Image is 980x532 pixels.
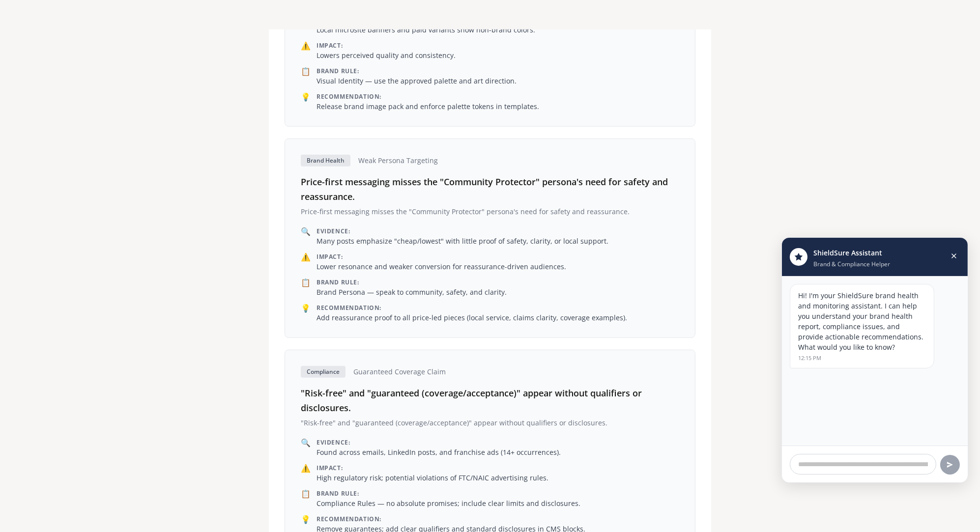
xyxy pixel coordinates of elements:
span: 📋 [301,279,311,286]
p: Found across emails, LinkedIn posts, and franchise ads (14+ occurrences). [317,448,561,456]
h3: Price-first messaging misses the "Community Protector" persona's need for safety and reassurance. [301,174,679,204]
strong: Recommendation: [317,304,627,312]
h3: ShieldSure Assistant [813,246,890,260]
p: Price-first messaging misses the "Community Protector" persona's need for safety and reassurance. [301,208,679,216]
span: 🔍 [301,227,311,235]
strong: Recommendation: [317,93,539,101]
p: Many posts emphasize "cheap/lowest" with little proof of safety, clarity, or local support. [317,237,608,245]
strong: Brand Rule: [317,67,517,75]
p: Hi! I'm your ShieldSure brand health and monitoring assistant. I can help you understand your bra... [798,290,926,352]
span: 📋 [301,67,311,75]
span: ⚠️ [301,464,311,472]
span: Weak Persona Targeting [358,157,438,165]
p: Compliance Rules — no absolute promises; include clear limits and disclosures. [317,500,580,507]
button: Close chat [948,250,960,264]
p: High regulatory risk; potential violations of FTC/NAIC advertising rules. [317,474,548,482]
span: 📋 [301,490,311,498]
strong: Brand Rule: [317,490,580,498]
strong: Impact: [317,42,456,50]
span: 12:15 PM [798,354,926,362]
span: Compliance [301,366,346,378]
p: Visual Identity — use the approved palette and art direction. [317,77,517,85]
span: 💡 [301,304,311,312]
p: Local microsite banners and paid variants show non-brand colors. [317,26,535,34]
p: Brand Persona — speak to community, safety, and clarity. [317,288,507,296]
span: Guaranteed Coverage Claim [353,368,446,376]
strong: Evidence: [317,439,561,447]
span: ⚠️ [301,253,311,261]
span: 💡 [301,93,311,101]
strong: Recommendation: [317,515,585,523]
p: Add reassurance proof to all price-led pieces (local service, claims clarity, coverage examples). [317,314,627,322]
p: Lower resonance and weaker conversion for reassurance-driven audiences. [317,263,566,271]
button: Send message [940,455,960,475]
span: 💡 [301,515,311,523]
strong: Brand Rule: [317,279,507,286]
p: "Risk-free" and "guaranteed (coverage/acceptance)" appear without qualifiers or disclosures. [301,419,679,427]
p: Release brand image pack and enforce palette tokens in templates. [317,103,539,111]
p: Lowers perceived quality and consistency. [317,52,456,59]
strong: Evidence: [317,227,608,235]
strong: Impact: [317,253,566,261]
span: 🔍 [301,439,311,447]
span: Brand Health [301,155,350,167]
span: ⚠️ [301,42,311,50]
p: Brand & Compliance Helper [813,260,890,268]
strong: Impact: [317,464,548,472]
h3: "Risk-free" and "guaranteed (coverage/acceptance)" appear without qualifiers or disclosures. [301,386,679,415]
